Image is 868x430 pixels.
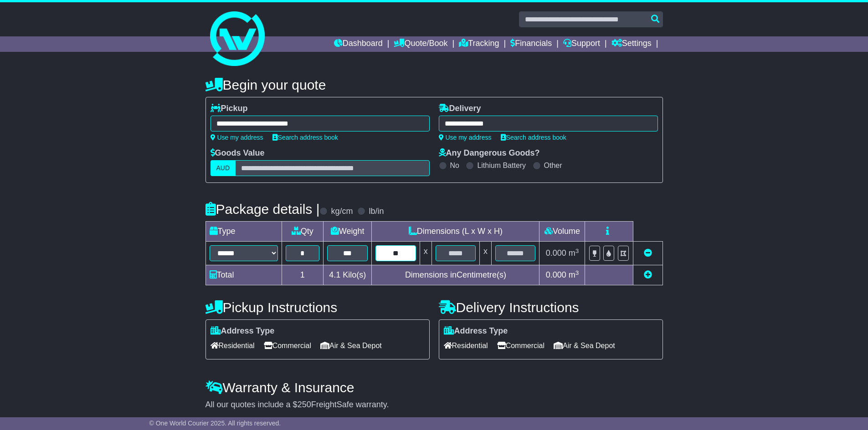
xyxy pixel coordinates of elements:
label: Address Type [211,326,275,336]
label: No [450,161,459,170]
span: Residential [444,339,488,353]
a: Settings [611,36,652,52]
span: Commercial [497,339,544,353]
a: Financials [510,36,552,52]
label: Lithium Battery [477,161,526,170]
span: Air & Sea Depot [320,339,382,353]
h4: Package details | [205,202,320,217]
label: Goods Value [211,148,265,158]
td: x [420,242,431,265]
sup: 3 [575,269,579,276]
span: Residential [211,339,255,353]
span: 4.1 [329,270,340,279]
h4: Begin your quote [205,77,663,92]
label: lb/in [369,207,384,217]
td: Dimensions (L x W x H) [372,222,539,242]
a: Dashboard [334,36,383,52]
span: Commercial [264,339,311,353]
span: © One World Courier 2025. All rights reserved. [149,420,281,427]
span: 0.000 [546,270,566,279]
label: Pickup [211,104,248,114]
h4: Delivery Instructions [439,300,663,315]
span: 0.000 [546,248,566,258]
td: Kilo(s) [324,265,372,285]
td: Type [205,222,282,242]
a: Use my address [211,134,263,141]
label: Any Dangerous Goods? [439,148,540,158]
div: All our quotes include a $ FreightSafe warranty. [205,400,663,410]
td: Dimensions in Centimetre(s) [372,265,539,285]
td: Total [205,265,282,285]
a: Search address book [501,134,566,141]
label: kg/cm [331,207,353,217]
td: Volume [539,222,585,242]
h4: Warranty & Insurance [205,380,663,395]
label: Address Type [444,326,508,336]
span: m [569,248,579,258]
sup: 3 [575,248,579,254]
td: Qty [282,222,324,242]
label: Delivery [439,104,481,114]
td: x [480,242,492,265]
span: m [569,270,579,279]
a: Tracking [459,36,499,52]
td: Weight [324,222,372,242]
a: Search address book [272,134,338,141]
a: Quote/Book [394,36,447,52]
span: Air & Sea Depot [554,339,615,353]
label: Other [544,161,562,170]
span: 250 [298,400,311,409]
a: Support [563,36,600,52]
a: Add new item [644,270,652,279]
a: Remove this item [644,248,652,258]
h4: Pickup Instructions [205,300,430,315]
td: 1 [282,265,324,285]
a: Use my address [439,134,492,141]
label: AUD [211,160,236,176]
